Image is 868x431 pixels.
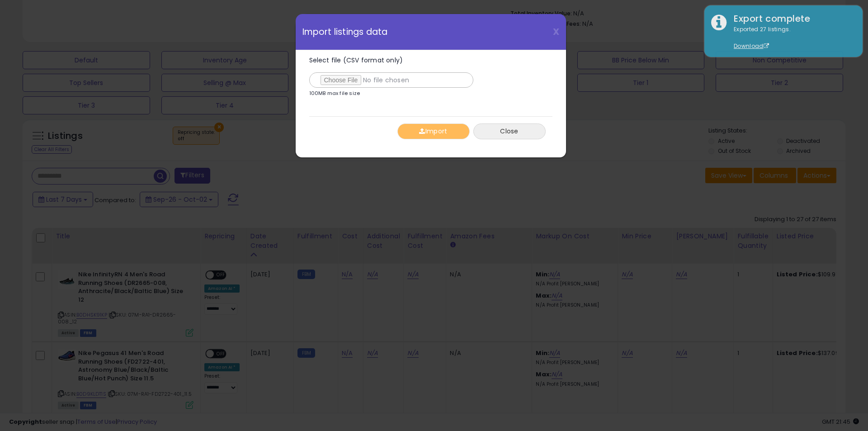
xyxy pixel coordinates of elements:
span: Select file (CSV format only) [309,56,403,65]
span: Import listings data [302,28,388,36]
a: Download [734,42,769,50]
button: Close [473,123,546,139]
div: Exported 27 listings. [727,25,856,51]
div: Export complete [727,12,856,25]
p: 100MB max file size [309,91,360,96]
button: Import [397,123,470,139]
span: X [553,25,559,38]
